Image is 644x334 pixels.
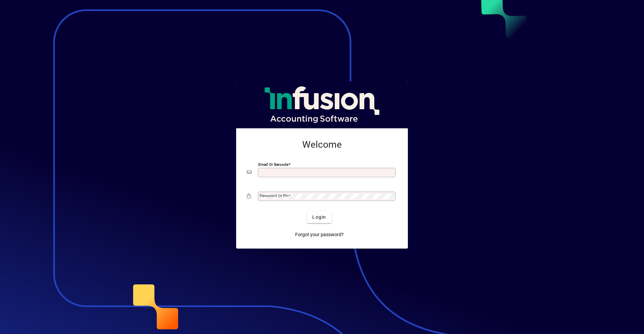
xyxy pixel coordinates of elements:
[312,214,326,221] span: Login
[295,231,344,238] span: Forgot your password?
[292,228,346,241] a: Forgot your password?
[260,193,288,198] mat-label: Password or Pin
[247,139,397,150] h2: Welcome
[307,211,331,223] button: Login
[258,162,288,167] mat-label: Email or Barcode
